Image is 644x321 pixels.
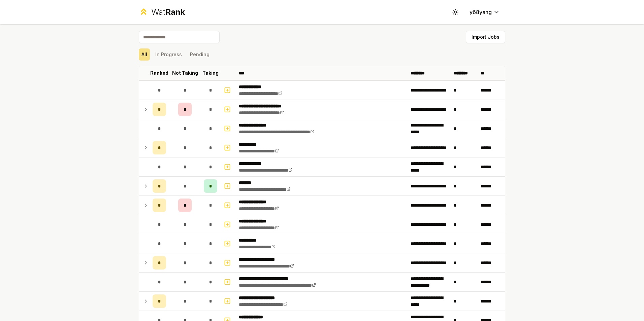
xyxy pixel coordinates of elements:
[464,6,505,18] button: y68yang
[470,8,492,16] span: y68yang
[139,48,150,61] button: All
[202,70,219,76] p: Taking
[172,70,198,76] p: Not Taking
[153,48,185,61] button: In Progress
[165,7,185,17] span: Rank
[187,48,212,61] button: Pending
[466,31,505,43] button: Import Jobs
[151,7,185,17] div: Wat
[139,7,185,17] a: WatRank
[150,70,168,76] p: Ranked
